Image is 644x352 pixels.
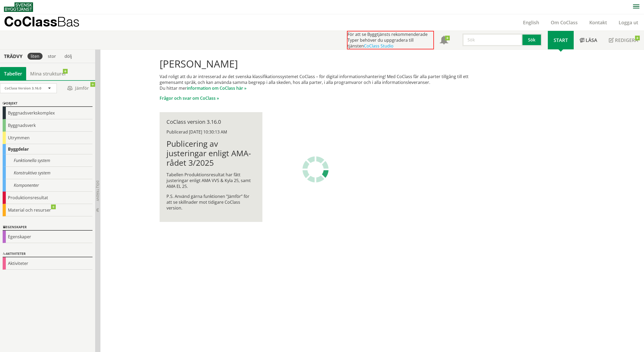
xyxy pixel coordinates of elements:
a: Om CoClass [545,19,583,26]
span: Jämför [62,84,94,93]
div: Byggdelar [3,144,92,154]
span: Dölj trädvy [95,180,100,201]
a: English [517,19,545,26]
a: CoClass Studio [364,43,393,49]
div: Objekt [3,101,92,107]
div: Egenskaper [3,224,92,231]
div: Aktiviteter [3,257,92,270]
p: CoClass [4,18,80,25]
div: Konstruktiva system [3,167,92,179]
div: Material och resurser [3,204,92,216]
input: Sök [462,34,522,46]
p: P.S. Använd gärna funktionen ”Jämför” för att se skillnader mot tidigare CoClass version. [166,193,256,211]
div: Egenskaper [3,231,92,243]
a: information om CoClass här » [187,85,247,91]
a: Kontakt [583,19,613,26]
a: CoClassBas [4,14,91,31]
div: CoClass version 3.16.0 [166,119,256,125]
div: dölj [61,53,75,60]
span: Start [554,37,568,43]
div: Publicerad [DATE] 10:30:13 AM [166,129,256,135]
img: Svensk Byggtjänst [4,2,33,12]
a: Redigera [603,31,644,49]
div: Komponenter [3,179,92,192]
h1: Publicering av justeringar enligt AMA-rådet 3/2025 [166,139,256,168]
a: Frågor och svar om CoClass » [160,95,219,101]
div: Aktiviteter [3,251,92,257]
div: Utrymmen [3,132,92,144]
span: Bas [57,14,80,29]
div: Byggnadsverkskomplex [3,107,92,119]
img: Laddar [302,156,329,183]
div: För att se Byggtjänsts rekommenderade Typer behöver du uppgradera till tjänsten [347,31,434,49]
div: Produktionsresultat [3,192,92,204]
div: Funktionella system [3,154,92,167]
a: Mina strukturer [26,67,70,80]
p: Tabellen Produktionsresultat har fått justeringar enligt AMA VVS & Kyla 25, samt AMA EL 25. [166,172,256,189]
div: liten [27,53,43,60]
button: Sök [522,34,542,46]
a: Start [548,31,574,49]
h1: [PERSON_NAME] [160,58,484,69]
span: Redigera [615,37,638,43]
span: Notifikationer [440,36,448,45]
a: Läsa [574,31,603,49]
p: Vad roligt att du är intresserad av det svenska klassifikationssystemet CoClass – för digital inf... [160,74,484,91]
div: Trädvy [1,53,25,59]
div: stor [45,53,59,60]
span: CoClass Version 3.16.0 [4,86,41,91]
div: Byggnadsverk [3,119,92,132]
a: Logga ut [613,19,644,26]
span: Läsa [586,37,597,43]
